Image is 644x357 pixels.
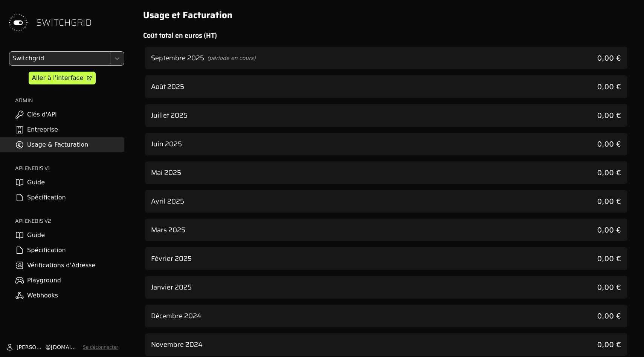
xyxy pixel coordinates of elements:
[6,11,30,35] img: Switchgrid Logo
[597,53,621,63] span: 0,00 €
[151,196,184,207] h3: Avril 2025
[143,30,629,41] h2: Coût total en euros (HT)
[151,81,184,92] h3: Août 2025
[151,110,188,121] h3: Juillet 2025
[15,164,124,172] h2: API ENEDIS v1
[145,75,627,98] div: voir les détails
[51,343,80,351] span: [DOMAIN_NAME]
[145,190,627,213] div: voir les détails
[145,305,627,327] div: voir les détails
[151,282,192,293] h3: Janvier 2025
[597,81,621,92] span: 0,00 €
[17,343,46,351] span: [PERSON_NAME]
[83,344,118,350] button: Se déconnecter
[151,253,192,264] h3: Février 2025
[46,343,51,351] span: @
[597,311,621,321] span: 0,00 €
[36,17,92,29] span: SWITCHGRID
[151,167,181,178] h3: Mai 2025
[597,139,621,149] span: 0,00 €
[151,53,204,63] h3: Septembre 2025
[207,54,256,62] span: (période en cours)
[597,167,621,178] span: 0,00 €
[145,276,627,299] div: voir les détails
[597,339,621,350] span: 0,00 €
[597,253,621,264] span: 0,00 €
[597,225,621,235] span: 0,00 €
[597,110,621,121] span: 0,00 €
[151,339,203,350] h3: Novembre 2024
[15,217,124,225] h2: API ENEDIS v2
[145,219,627,241] div: voir les détails
[145,104,627,127] div: voir les détails
[32,74,83,83] div: Aller à l'interface
[151,311,201,321] h3: Décembre 2024
[151,139,182,149] h3: Juin 2025
[15,97,124,104] h2: ADMIN
[597,282,621,293] span: 0,00 €
[151,225,185,235] h3: Mars 2025
[145,47,627,69] div: voir les détails
[143,9,629,21] h1: Usage et Facturation
[145,161,627,184] div: voir les détails
[145,247,627,270] div: voir les détails
[29,72,96,84] a: Aller à l'interface
[145,333,627,356] div: voir les détails
[145,133,627,155] div: voir les détails
[597,196,621,207] span: 0,00 €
